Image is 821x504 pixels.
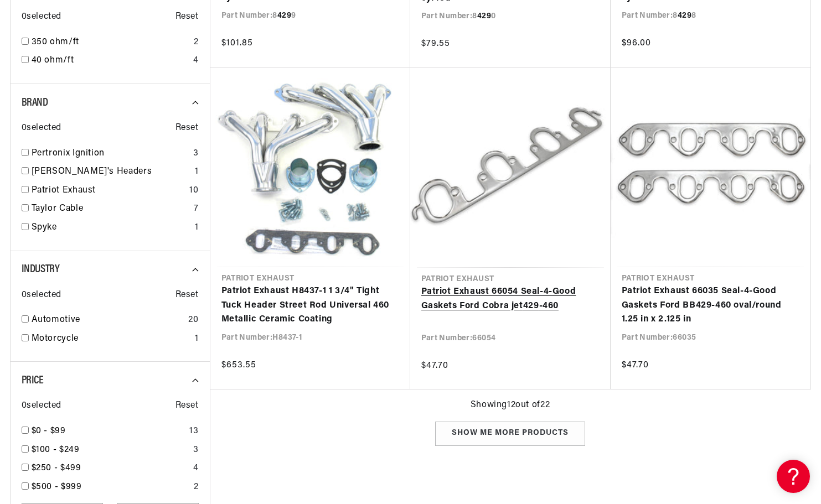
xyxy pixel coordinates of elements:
div: 7 [194,202,199,216]
span: Industry [22,264,60,275]
div: 13 [189,424,198,439]
div: 4 [193,461,199,476]
div: 20 [188,313,198,328]
div: 10 [189,184,198,198]
span: Price [22,375,44,386]
a: [PERSON_NAME]'s Headers [32,165,190,179]
span: 0 selected [22,121,61,136]
span: Reset [175,399,199,413]
span: $0 - $99 [32,427,66,435]
span: Showing 12 out of 22 [471,398,550,413]
a: 350 ohm/ft [32,35,189,50]
div: 3 [193,443,199,458]
span: Reset [175,121,199,136]
div: 3 [193,147,199,161]
div: 4 [193,54,199,68]
span: $500 - $999 [32,482,82,491]
div: Show me more products [435,422,585,446]
a: Patriot Exhaust 66035 Seal-4-Good Gaskets Ford BB429-460 oval/round 1.25 in x 2.125 in [622,284,799,327]
span: 0 selected [22,288,61,303]
span: Brand [22,97,48,108]
a: Automotive [32,313,184,328]
a: Taylor Cable [32,202,189,216]
span: 0 selected [22,399,61,413]
a: Patriot Exhaust [32,184,185,198]
span: 0 selected [22,10,61,24]
a: Patriot Exhaust 66054 Seal-4-Good Gaskets Ford Cobra jet429-460 [421,285,600,313]
a: 40 ohm/ft [32,54,189,68]
div: 2 [194,35,199,50]
div: 2 [194,480,199,495]
div: 1 [195,165,199,179]
div: 1 [195,221,199,235]
a: Pertronix Ignition [32,147,189,161]
span: Reset [175,288,199,303]
span: $250 - $499 [32,464,81,472]
span: Reset [175,10,199,24]
a: Motorcycle [32,332,190,346]
a: Spyke [32,221,190,235]
a: Patriot Exhaust H8437-1 1 3/4" Tight Tuck Header Street Rod Universal 460 Metallic Ceramic Coating [221,284,399,327]
div: 1 [195,332,199,346]
span: $100 - $249 [32,445,80,454]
